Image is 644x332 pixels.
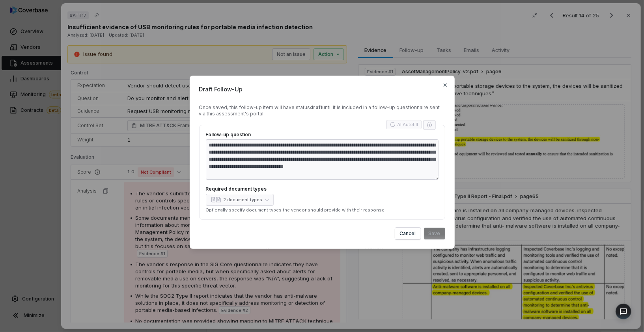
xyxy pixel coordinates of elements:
span: Draft Follow-Up [199,85,445,93]
div: Once saved, this follow-up item will have status until it is included in a follow-up questionnair... [199,104,445,117]
label: Follow-up question [206,132,439,138]
label: Required document types [206,186,439,192]
button: Cancel [395,228,421,239]
strong: draft [310,104,323,110]
p: Optionally specify document types the vendor should provide with their response [206,207,439,213]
